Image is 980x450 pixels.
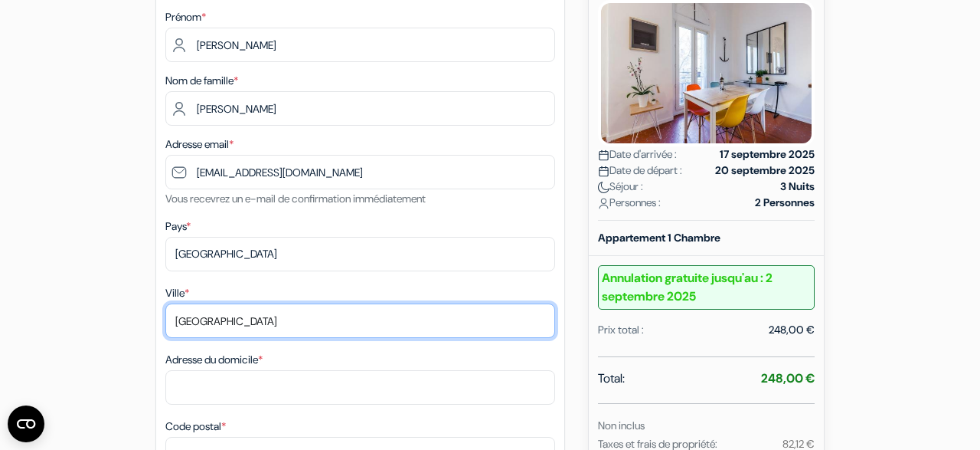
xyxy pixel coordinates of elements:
[769,322,815,338] div: 248,00 €
[165,285,189,301] label: Ville
[598,195,661,211] span: Personnes :
[598,231,720,245] b: Appartement 1 Chambre
[8,406,44,442] button: Ouvrir le widget CMP
[165,419,226,435] label: Code postal
[598,370,625,388] span: Total:
[598,265,815,310] b: Annulation gratuite jusqu'au : 2 septembre 2025
[598,179,643,195] span: Séjour :
[598,149,609,161] img: calendar.svg
[755,195,815,211] strong: 2 Personnes
[598,182,609,193] img: moon.svg
[165,136,234,153] label: Adresse email
[720,146,815,163] strong: 17 septembre 2025
[165,91,555,126] input: Entrer le nom de famille
[165,352,263,368] label: Adresse du domicile
[715,163,815,179] strong: 20 septembre 2025
[165,218,191,235] label: Pays
[780,179,815,195] strong: 3 Nuits
[165,73,238,89] label: Nom de famille
[598,322,644,338] div: Prix total :
[598,166,609,177] img: calendar.svg
[598,163,682,179] span: Date de départ :
[165,28,555,62] input: Entrez votre prénom
[165,192,426,205] small: Vous recevrez un e-mail de confirmation immédiatement
[598,146,677,163] span: Date d'arrivée :
[598,198,609,209] img: user_icon.svg
[165,9,206,25] label: Prénom
[761,370,815,386] strong: 248,00 €
[598,419,645,432] small: Non inclus
[165,155,555,189] input: Entrer adresse e-mail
